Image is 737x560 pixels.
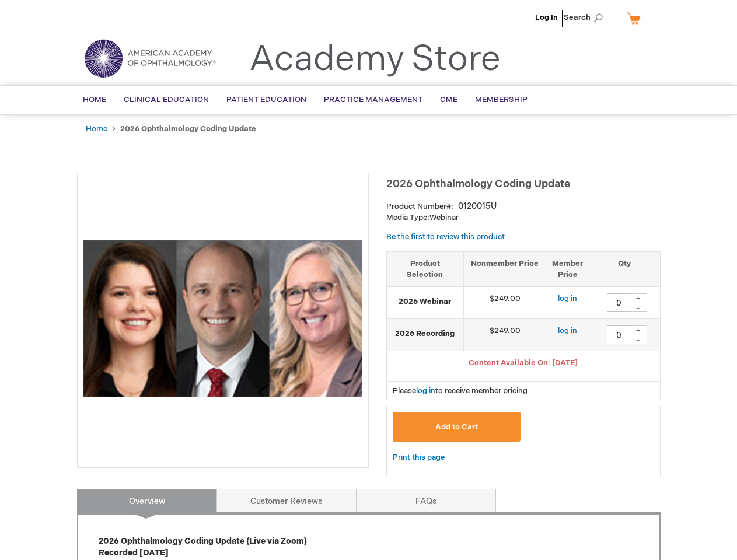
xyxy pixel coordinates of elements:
[558,326,577,335] a: log in
[416,386,435,395] a: log in
[469,358,578,367] span: Content Available On: [DATE]
[226,95,306,104] span: Patient Education
[393,450,445,465] a: Print this page
[86,124,107,134] a: Home
[216,489,357,512] a: Customer Reviews
[120,124,256,134] strong: 2026 Ophthalmology Coding Update
[630,303,647,312] div: -
[356,489,496,512] a: FAQs
[393,328,458,339] strong: 2026 Recording
[435,422,478,432] span: Add to Cart
[124,95,209,104] span: Clinical Education
[464,319,546,351] td: $249.00
[440,95,457,104] span: CME
[464,251,546,286] th: Nonmember Price
[249,38,501,80] a: Academy Store
[535,13,558,22] a: Log In
[607,325,630,344] input: Qty
[393,412,521,442] button: Add to Cart
[475,95,528,104] span: Membership
[564,6,608,29] span: Search
[83,179,362,458] img: 2026 Ophthalmology Coding Update
[393,386,528,395] span: Please to receive member pricing
[386,232,505,242] a: Be the first to review this product
[386,202,453,211] strong: Product Number
[324,95,422,104] span: Practice Management
[630,335,647,344] div: -
[630,325,647,335] div: +
[589,251,660,286] th: Qty
[83,95,106,104] span: Home
[393,296,458,307] strong: 2026 Webinar
[458,201,497,212] div: 0120015U
[464,287,546,319] td: $249.00
[386,212,661,223] p: Webinar
[607,293,630,312] input: Qty
[387,251,464,286] th: Product Selection
[77,489,217,512] a: Overview
[386,178,570,190] span: 2026 Ophthalmology Coding Update
[630,293,647,303] div: +
[386,213,429,222] strong: Media Type:
[558,294,577,303] a: log in
[546,251,589,286] th: Member Price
